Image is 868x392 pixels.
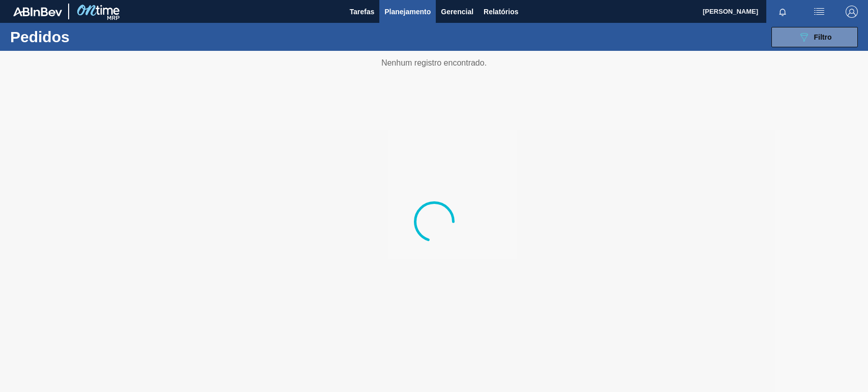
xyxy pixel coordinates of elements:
[484,6,518,18] span: Relatórios
[814,33,832,41] span: Filtro
[766,5,799,19] button: Notificações
[846,6,858,18] img: Logout
[13,7,62,16] img: TNhmsLtSVTkK8tSr43FrP2fwEKptu5GPRR3wAAAABJRU5ErkJggg==
[349,6,374,18] span: Tarefas
[771,27,858,47] button: Filtro
[441,6,473,18] span: Gerencial
[384,6,431,18] span: Planejamento
[813,6,825,18] img: userActions
[10,31,159,43] h1: Pedidos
